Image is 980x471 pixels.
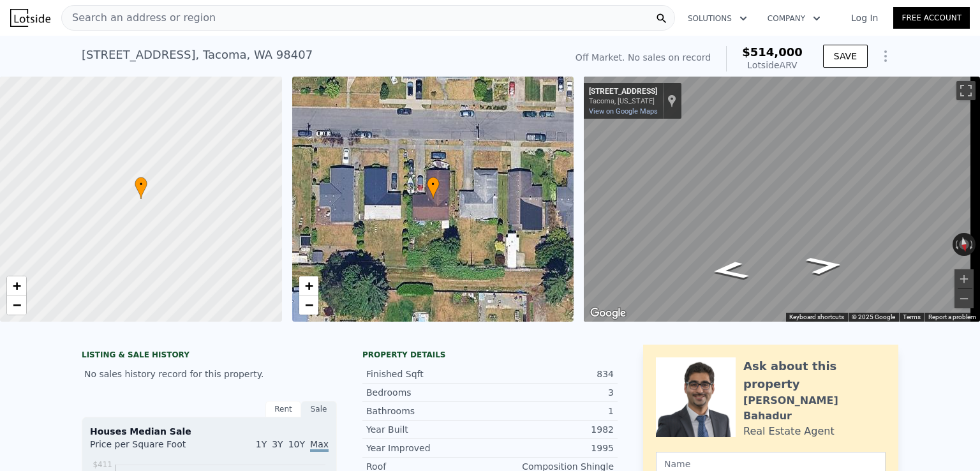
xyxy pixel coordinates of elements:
[587,305,629,322] img: Google
[366,423,490,436] div: Year Built
[288,439,305,449] span: 10Y
[304,278,313,294] span: +
[743,357,886,393] div: Ask about this property
[490,368,614,380] div: 834
[757,7,831,30] button: Company
[893,7,970,29] a: Free Account
[272,439,283,449] span: 3Y
[695,257,765,284] path: Go East, N 41st St
[873,43,898,69] button: Show Options
[742,59,803,71] div: Lotside ARV
[490,442,614,454] div: 1995
[490,423,614,436] div: 1982
[584,77,980,322] div: Map
[954,269,974,288] button: Zoom in
[135,177,147,199] div: •
[903,313,921,320] a: Terms (opens in new tab)
[427,177,440,199] div: •
[954,289,974,308] button: Zoom out
[93,460,112,469] tspan: $411
[265,401,301,417] div: Rent
[82,46,313,64] div: [STREET_ADDRESS] , Tacoma , WA 98407
[823,45,868,68] button: SAVE
[90,425,329,438] div: Houses Median Sale
[304,297,313,313] span: −
[62,10,216,26] span: Search an address or region
[953,233,960,256] button: Rotate counterclockwise
[589,97,657,105] div: Tacoma, [US_STATE]
[667,94,676,108] a: Show location on map
[90,438,209,458] div: Price per Square Foot
[836,11,893,24] a: Log In
[299,295,318,315] a: Zoom out
[789,313,844,322] button: Keyboard shortcuts
[969,233,976,256] button: Rotate clockwise
[362,350,618,360] div: Property details
[957,232,970,257] button: Reset the view
[256,439,267,449] span: 1Y
[852,313,895,320] span: © 2025 Google
[928,313,976,320] a: Report a problem
[427,179,440,190] span: •
[366,386,490,399] div: Bedrooms
[366,405,490,417] div: Bathrooms
[490,405,614,417] div: 1
[575,51,711,64] div: Off Market. No sales on record
[584,77,980,322] div: Street View
[135,179,147,190] span: •
[956,81,976,100] button: Toggle fullscreen view
[589,107,658,116] a: View on Google Maps
[743,424,835,439] div: Real Estate Agent
[743,393,886,424] div: [PERSON_NAME] Bahadur
[490,386,614,399] div: 3
[589,87,657,97] div: [STREET_ADDRESS]
[678,7,757,30] button: Solutions
[13,297,21,313] span: −
[7,295,26,315] a: Zoom out
[366,368,490,380] div: Finished Sqft
[82,363,337,385] div: No sales history record for this property.
[13,278,21,294] span: +
[299,276,318,295] a: Zoom in
[790,252,859,279] path: Go West, N 41st St
[742,45,803,59] span: $514,000
[587,305,629,322] a: Open this area in Google Maps (opens a new window)
[82,350,337,363] div: LISTING & SALE HISTORY
[310,439,329,452] span: Max
[7,276,26,295] a: Zoom in
[366,442,490,454] div: Year Improved
[301,401,337,417] div: Sale
[10,9,50,27] img: Lotside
